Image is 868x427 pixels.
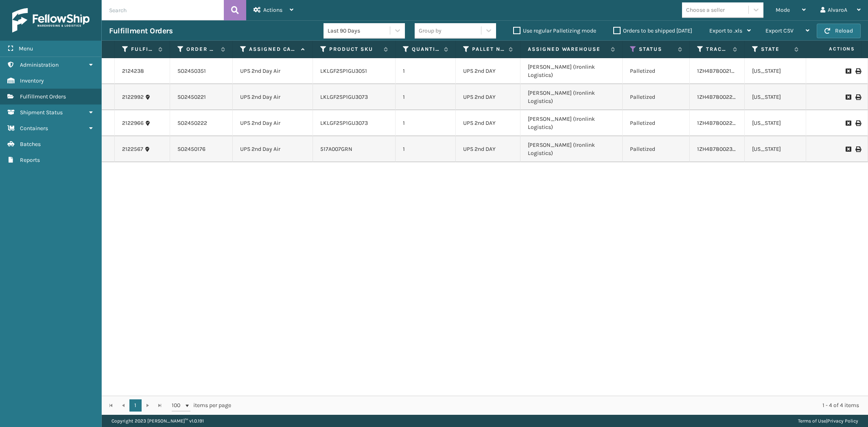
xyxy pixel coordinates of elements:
div: Group by [419,26,442,35]
i: Request to Be Cancelled [846,146,851,152]
span: Reports [20,157,40,163]
td: Palletized [623,84,690,110]
div: Last 90 Days [328,26,391,35]
label: Assigned Warehouse [528,46,607,53]
label: Quantity [412,46,440,53]
td: [PERSON_NAME] (Ironlink Logistics) [520,58,623,84]
span: Menu [19,45,33,52]
a: 1ZH4B7800226333633 [697,120,755,126]
label: Status [639,46,674,53]
span: Mode [776,7,790,13]
a: 517A007GRN [320,146,352,152]
a: 1ZH4B7800224187028 [697,94,754,100]
label: Pallet Name [472,46,505,53]
td: SO2450176 [170,136,233,162]
td: 1 [396,84,456,110]
span: 100 [172,401,184,410]
div: Choose a seller [686,6,725,14]
a: 1 [129,399,142,412]
i: Request to Be Cancelled [846,120,851,126]
i: Request to Be Cancelled [846,68,851,74]
i: Print Label [855,120,860,126]
td: UPS 2nd Day Air [233,136,313,162]
td: 1 [396,110,456,136]
i: Print Label [855,68,860,74]
a: Terms of Use [798,418,826,424]
i: Print Label [855,94,860,100]
label: Orders to be shipped [DATE] [613,27,692,34]
span: Fulfillment Orders [20,93,66,100]
img: logo [12,8,90,33]
td: [US_STATE] [745,136,806,162]
label: State [761,46,790,53]
button: Reload [817,24,861,38]
a: 2122567 [122,145,143,153]
td: UPS 2nd DAY [456,136,520,162]
td: Palletized [623,110,690,136]
td: [PERSON_NAME] (Ironlink Logistics) [520,136,623,162]
span: Export to .xls [709,27,742,34]
div: | [798,415,858,427]
a: 2124238 [122,67,144,75]
span: Actions [803,42,860,56]
td: [US_STATE] [745,110,806,136]
td: UPS 2nd DAY [456,110,520,136]
td: [US_STATE] [745,84,806,110]
td: SO2450351 [170,58,233,84]
span: Export CSV [765,27,794,34]
td: UPS 2nd DAY [456,58,520,84]
label: Product SKU [329,46,380,53]
h3: Fulfillment Orders [109,26,173,36]
span: Administration [20,61,59,68]
label: Tracking Number [706,46,729,53]
a: 2122966 [122,119,144,127]
td: UPS 2nd Day Air [233,110,313,136]
a: 1ZH4B7800217963318 [697,68,753,74]
td: SO2450222 [170,110,233,136]
span: items per page [172,399,231,412]
td: UPS 2nd Day Air [233,84,313,110]
label: Use regular Palletizing mode [513,27,596,34]
label: Assigned Carrier Service [249,46,297,53]
a: 2122992 [122,93,144,101]
a: Privacy Policy [827,418,858,424]
td: [US_STATE] [745,58,806,84]
td: SO2450221 [170,84,233,110]
span: Actions [263,7,282,13]
td: [PERSON_NAME] (Ironlink Logistics) [520,110,623,136]
td: UPS 2nd DAY [456,84,520,110]
label: Fulfillment Order Id [131,46,154,53]
a: 1ZH4B7800233620603 [697,146,755,152]
td: 1 [396,58,456,84]
a: LKLGF2SP1GU3073 [320,120,368,126]
td: 1 [396,136,456,162]
td: Palletized [623,136,690,162]
td: [PERSON_NAME] (Ironlink Logistics) [520,84,623,110]
label: Order Number [186,46,217,53]
a: LKLGF2SP1GU3051 [320,68,367,74]
td: Palletized [623,58,690,84]
span: Containers [20,125,48,132]
td: UPS 2nd Day Air [233,58,313,84]
i: Request to Be Cancelled [846,94,851,100]
i: Print Label [855,146,860,152]
span: Shipment Status [20,109,63,116]
p: Copyright 2023 [PERSON_NAME]™ v 1.0.191 [112,415,204,427]
span: Inventory [20,77,44,84]
span: Batches [20,141,41,148]
a: LKLGF2SP1GU3073 [320,94,368,100]
div: 1 - 4 of 4 items [243,401,859,410]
